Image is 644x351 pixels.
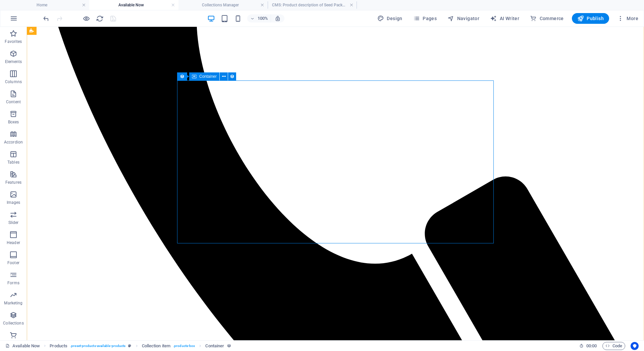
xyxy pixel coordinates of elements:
[42,14,50,22] button: undo
[411,13,439,24] button: Pages
[199,74,217,78] span: Container
[577,15,604,22] span: Publish
[447,15,479,22] span: Navigator
[82,14,90,22] button: Click here to leave preview mode and continue editing
[591,343,592,348] span: :
[7,160,19,165] p: Tables
[268,1,357,9] h4: CMS: Product description of Seed Packets 2025 Season
[7,260,19,266] p: Footer
[142,342,170,350] span: Click to select. Double-click to edit
[227,344,231,348] i: This element can be bound to a collection field
[572,13,609,24] button: Publish
[527,13,567,24] button: Commerce
[257,14,268,22] h6: 100%
[178,1,268,9] h4: Collections Manager
[7,240,20,245] p: Header
[602,342,625,350] button: Code
[375,13,405,24] div: Design (Ctrl+Alt+Y)
[5,180,21,185] p: Features
[490,15,519,22] span: AI Writer
[96,14,104,22] button: reload
[377,15,402,22] span: Design
[445,13,482,24] button: Navigator
[3,320,23,326] p: Collections
[614,13,641,24] button: More
[50,342,67,350] span: Click to select. Double-click to edit
[4,139,23,145] p: Accordion
[96,15,104,22] i: Reload page
[8,119,19,125] p: Boxes
[579,342,597,350] h6: Session time
[5,39,22,44] p: Favorites
[617,15,638,22] span: More
[50,342,231,350] nav: breadcrumb
[631,342,639,350] button: Usercentrics
[605,342,622,350] span: Code
[375,13,405,24] button: Design
[5,342,40,350] a: Click to cancel selection. Double-click to open Pages
[5,59,22,64] p: Elements
[70,342,125,350] span: . preset-products-available-products
[530,15,564,22] span: Commerce
[8,220,19,225] p: Slider
[247,14,271,22] button: 100%
[5,79,22,84] p: Columns
[173,342,195,350] span: . products-box
[413,15,437,22] span: Pages
[7,200,20,205] p: Images
[586,342,597,350] span: 00 00
[275,15,281,21] i: On resize automatically adjust zoom level to fit chosen device.
[205,342,224,350] span: Click to select. Double-click to edit
[128,344,131,348] i: This element is a customizable preset
[4,300,22,306] p: Marketing
[7,280,19,286] p: Forms
[42,15,50,22] i: Undo: Change text (Ctrl+Z)
[6,99,21,105] p: Content
[487,13,522,24] button: AI Writer
[89,1,178,9] h4: Available Now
